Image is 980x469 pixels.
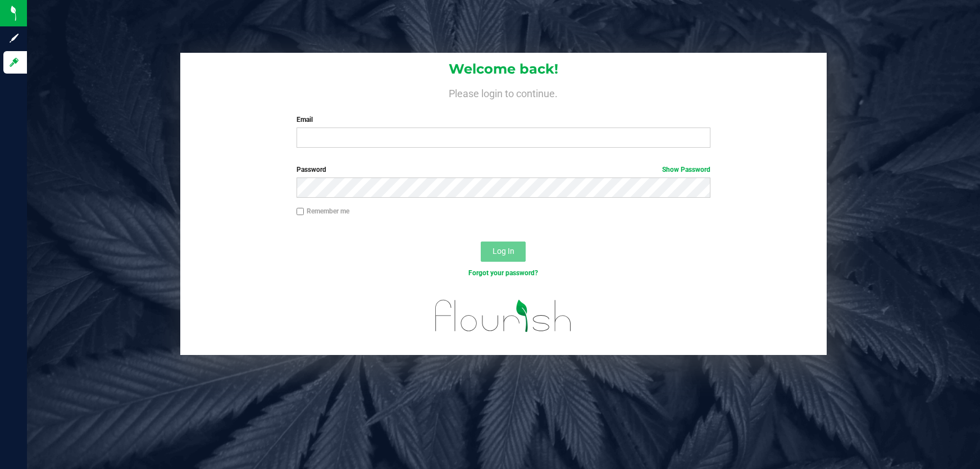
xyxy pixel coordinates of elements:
[493,247,514,256] span: Log In
[297,206,349,216] label: Remember me
[8,57,20,68] inline-svg: Log in
[8,33,20,44] inline-svg: Sign up
[468,269,538,277] a: Forgot your password?
[297,208,304,216] input: Remember me
[180,62,827,76] h1: Welcome back!
[297,115,711,125] label: Email
[481,242,526,262] button: Log In
[297,166,326,174] span: Password
[423,290,585,342] img: flourish_logo.svg
[662,166,710,174] a: Show Password
[180,85,827,99] h4: Please login to continue.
